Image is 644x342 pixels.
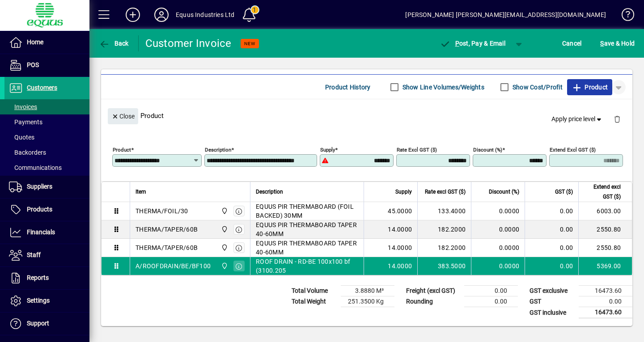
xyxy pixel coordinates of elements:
[9,149,46,156] span: Backorders
[136,207,188,215] div: THERMA/FOIL/30
[578,220,632,239] td: 2550.80
[4,312,89,335] a: Support
[464,296,518,307] td: 0.00
[9,118,42,126] span: Payments
[464,286,518,296] td: 0.00
[489,187,519,197] span: Discount (%)
[423,207,466,215] div: 133.4000
[27,274,49,281] span: Reports
[388,262,412,270] span: 14.0000
[578,239,632,257] td: 2550.80
[606,115,628,123] app-page-header-button: Delete
[402,296,464,307] td: Rounding
[4,114,89,130] a: Payments
[136,225,198,234] div: THERMA/TAPER/60B
[572,80,608,94] span: Product
[388,225,412,234] span: 14.0000
[325,80,371,94] span: Product History
[473,147,502,153] mat-label: Discount (%)
[525,239,578,257] td: 0.00
[579,286,632,296] td: 16473.60
[4,99,89,114] a: Invoices
[525,257,578,275] td: 0.00
[388,243,412,252] span: 14.0000
[27,61,39,68] span: POS
[560,35,584,51] button: Cancel
[176,8,235,22] div: Equus Industries Ltd
[395,187,412,197] span: Supply
[27,320,49,327] span: Support
[244,41,255,46] span: NEW
[27,183,52,190] span: Suppliers
[9,103,37,110] span: Invoices
[256,239,358,257] span: EQUUS PIR THERMABOARD TAPER 40-60MM
[548,111,607,127] button: Apply price level
[4,176,89,198] a: Suppliers
[606,108,628,130] button: Delete
[525,307,579,318] td: GST inclusive
[425,187,466,197] span: Rate excl GST ($)
[471,202,525,220] td: 0.0000
[341,296,394,307] td: 251.3500 Kg
[525,202,578,220] td: 0.00
[435,35,510,51] button: Post, Pay & Email
[4,130,89,145] a: Quotes
[136,243,198,252] div: THERMA/TAPER/60B
[147,7,176,23] button: Profile
[525,286,579,296] td: GST exclusive
[579,296,632,307] td: 0.00
[99,40,129,47] span: Back
[101,99,632,132] div: Product
[4,198,89,221] a: Products
[287,286,341,296] td: Total Volume
[9,134,34,141] span: Quotes
[567,79,612,95] button: Product
[4,244,89,266] a: Staff
[287,296,341,307] td: Total Weight
[145,36,232,51] div: Customer Invoice
[471,257,525,275] td: 0.0000
[511,83,563,92] label: Show Cost/Profit
[579,307,632,318] td: 16473.60
[405,8,606,22] div: [PERSON_NAME] [PERSON_NAME][EMAIL_ADDRESS][DOMAIN_NAME]
[27,38,43,46] span: Home
[471,220,525,239] td: 0.0000
[615,2,633,31] a: Knowledge Base
[598,35,637,51] button: Save & Hold
[584,182,621,202] span: Extend excl GST ($)
[97,35,131,51] button: Back
[455,40,459,47] span: P
[440,40,505,47] span: ost, Pay & Email
[136,262,211,270] div: A/ROOFDRAIN/BE/BF100
[4,221,89,244] a: Financials
[256,187,283,197] span: Description
[4,160,89,175] a: Communications
[219,261,229,271] span: 1D DIRECT SHPMENTS
[219,224,229,234] span: 1D DIRECT SHPMENTS
[551,114,603,124] span: Apply price level
[550,147,596,153] mat-label: Extend excl GST ($)
[119,7,147,23] button: Add
[600,36,635,51] span: ave & Hold
[388,207,412,215] span: 45.0000
[562,36,582,51] span: Cancel
[256,202,358,220] span: EQUUS PIR THERMABOARD (FOIL BACKED) 30MM
[555,187,573,197] span: GST ($)
[578,257,632,275] td: 5369.00
[397,147,437,153] mat-label: Rate excl GST ($)
[471,239,525,257] td: 0.0000
[108,108,138,124] button: Close
[27,251,41,258] span: Staff
[205,147,231,153] mat-label: Description
[256,257,358,275] span: ROOF DRAIN - RD-BE 100x100 bf (3100.205
[525,220,578,239] td: 0.00
[578,202,632,220] td: 6003.00
[4,145,89,160] a: Backorders
[113,147,131,153] mat-label: Product
[89,35,139,51] app-page-header-button: Back
[136,187,146,197] span: Item
[600,40,604,47] span: S
[401,83,484,92] label: Show Line Volumes/Weights
[9,164,62,171] span: Communications
[106,112,140,120] app-page-header-button: Close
